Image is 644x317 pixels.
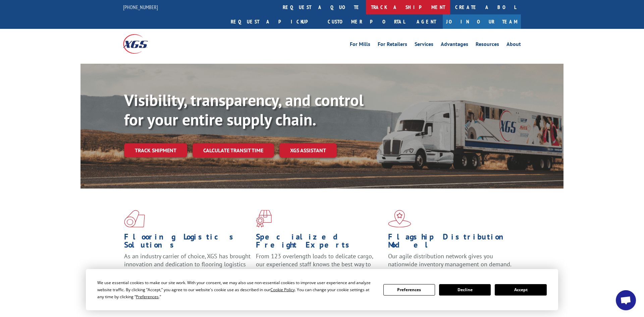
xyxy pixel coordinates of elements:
[124,90,364,130] b: Visibility, transparency, and control for your entire supply chain.
[270,287,295,293] span: Cookie Policy
[323,14,410,29] a: Customer Portal
[616,290,636,310] div: Open chat
[124,233,251,252] h1: Flooring Logistics Solutions
[136,294,159,300] span: Preferences
[439,284,491,296] button: Decline
[388,233,515,252] h1: Flagship Distribution Model
[443,14,521,29] a: Join Our Team
[193,143,274,158] a: Calculate transit time
[388,210,411,227] img: xgs-icon-flagship-distribution-model-red
[124,143,187,157] a: Track shipment
[383,284,435,296] button: Preferences
[97,279,375,300] div: We use essential cookies to make our site work. With your consent, we may also use non-essential ...
[350,42,370,49] a: For Mills
[256,252,383,282] p: From 123 overlength loads to delicate cargo, our experienced staff knows the best way to move you...
[256,233,383,252] h1: Specialized Freight Experts
[415,42,433,49] a: Services
[441,42,468,49] a: Advantages
[506,42,521,49] a: About
[226,14,323,29] a: Request a pickup
[388,252,512,268] span: Our agile distribution network gives you nationwide inventory management on demand.
[124,210,145,227] img: xgs-icon-total-supply-chain-intelligence-red
[378,42,407,49] a: For Retailers
[123,4,158,10] a: [PHONE_NUMBER]
[86,269,558,310] div: Cookie Consent Prompt
[410,14,443,29] a: Agent
[476,42,499,49] a: Resources
[495,284,546,296] button: Accept
[279,143,337,158] a: XGS ASSISTANT
[256,210,272,227] img: xgs-icon-focused-on-flooring-red
[124,252,251,276] span: As an industry carrier of choice, XGS has brought innovation and dedication to flooring logistics...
